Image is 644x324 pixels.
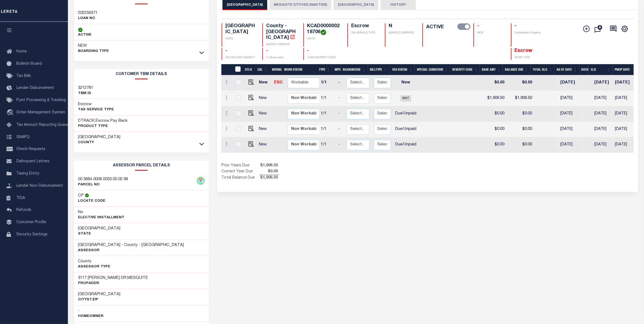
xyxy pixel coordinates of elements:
p: WOP [477,31,504,35]
td: $0.00 [507,122,534,137]
p: In Bankruptcy [266,56,297,60]
h4: County - [GEOGRAPHIC_DATA] [266,23,297,41]
td: $0.00 [507,137,534,153]
td: Total Balance Due [221,175,259,181]
a: ESC [274,81,283,85]
td: New [393,75,419,91]
td: New [257,75,272,91]
p: SERVICE OVERRIDE [389,31,416,35]
p: State [78,231,121,237]
label: ACTIVE [426,23,444,31]
td: [DATE] [558,75,583,91]
h2: ASSESSOR PARCEL DETAILS [74,161,209,171]
td: [DATE] [613,75,637,91]
span: Bulletin Board [16,62,42,66]
span: Security Settings [16,233,48,236]
td: [DATE] [558,91,583,106]
th: CAL: activate to sort column ascending [255,64,270,75]
span: Escrow [515,48,533,53]
td: $0.00 [483,75,507,91]
td: 1/1 [319,137,336,153]
p: WORK TYPE [515,56,545,60]
th: Base Amt: activate to sort column ascending [480,64,503,75]
td: - [336,91,344,106]
td: Prior Years Due [221,163,259,169]
td: [DATE] [558,137,583,153]
i: travel_explore [7,109,15,116]
td: Due/Unpaid [393,122,419,137]
td: [DATE] [592,137,613,153]
span: TIQA [16,196,25,200]
span: Lender Disbursement [16,86,54,90]
span: Tax Bills [16,74,31,78]
span: SNAPQ [16,135,30,139]
th: WorkQ [270,64,282,75]
td: 1/1 [319,91,336,106]
h2: CUSTOMER TBM DETAILS [74,69,209,79]
span: - [477,24,479,29]
td: $0.00 [483,122,507,137]
p: Product Type [78,124,128,129]
p: BOARDING TYPE [78,49,109,54]
h3: [GEOGRAPHIC_DATA] [78,226,121,231]
h4: [GEOGRAPHIC_DATA] [225,23,256,35]
span: Delinquent Letters [16,160,49,163]
td: New [257,91,272,106]
td: $0.00 [483,137,507,153]
span: SNT [400,95,411,102]
td: Due/Unpaid [393,137,419,153]
p: LOAN NO [78,16,98,21]
h4: KCAD000000218706 [307,23,341,35]
th: ELD: activate to sort column ascending [589,64,613,75]
td: New [257,122,272,137]
p: County [78,140,121,145]
td: - [336,106,344,122]
th: Special Condition: activate to sort column ascending [415,64,450,75]
p: Confidential Property [515,31,545,35]
td: [DATE] [592,106,613,122]
h3: [GEOGRAPHIC_DATA] - County - [GEOGRAPHIC_DATA] [78,242,184,248]
h3: County [78,259,111,264]
p: STATE [225,37,256,41]
span: Taxing Entity [16,172,39,176]
span: $1,906.50 [259,163,279,169]
p: LOAN SEVERITY CODE [307,56,341,60]
p: TBM ID [78,91,93,96]
th: PWOP Date: activate to sort column ascending [613,64,638,75]
th: DTLS [243,64,255,75]
td: [DATE] [613,122,637,137]
td: $0.00 [483,106,507,122]
h3: 3117 [PERSON_NAME] DR;MESQUITE [78,275,148,281]
span: Lender Non-Disbursement [16,184,63,188]
span: Home [16,50,27,54]
span: $1,906.50 [259,175,279,181]
p: TAX ID [307,37,341,41]
th: &nbsp; [232,64,243,75]
h3: NEW [78,43,109,49]
span: Order Management System [16,111,65,114]
td: [DATE] [592,91,613,106]
p: AGENCY WEBSITE [266,43,297,47]
th: ReasonCode: activate to sort column ascending [341,64,368,75]
p: Assessor [78,248,184,253]
p: Homeowner [78,314,104,319]
th: Tax Status: activate to sort column ascending [389,64,415,75]
td: 1/1 [319,122,336,137]
td: - [336,137,344,153]
p: PARCEL NO [78,182,128,188]
td: - [336,75,344,91]
h3: Escrow [78,102,114,107]
h3: [GEOGRAPHIC_DATA] [78,135,121,140]
span: Check Requests [16,147,45,151]
p: DELINQUENT AGENCY [225,56,256,60]
td: [DATE] [592,122,613,137]
td: [DATE] [558,106,583,122]
h4: Escrow [351,23,378,29]
th: Work Status [282,64,319,75]
td: [DATE] [613,137,637,153]
p: TAX SERVICE TYPE [351,31,378,35]
span: Customer Profile [16,220,46,224]
td: $0.00 [507,75,534,91]
th: MPO [332,64,341,75]
td: 1/1 [319,106,336,122]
